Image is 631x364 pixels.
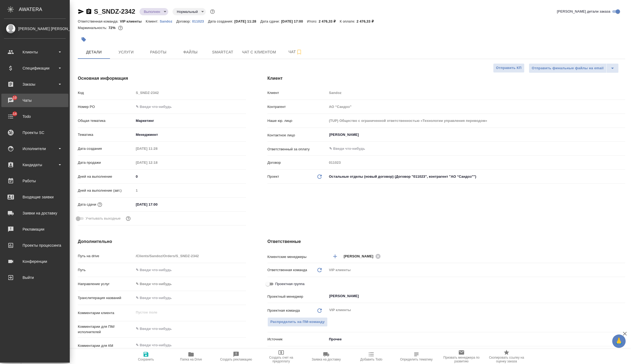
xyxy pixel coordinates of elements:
[78,281,134,287] p: Направление услуг
[1,190,68,204] a: Входящие заявки
[160,19,176,23] a: Sandoz
[4,161,66,169] div: Кандидаты
[1,223,68,236] a: Рекламации
[260,19,281,23] p: Дата сдачи:
[210,49,236,56] span: Smartcat
[267,104,327,110] p: Контрагент
[4,145,66,153] div: Исполнители
[340,19,357,23] p: К оплате:
[267,133,327,138] p: Контактное лицо
[360,358,382,361] span: Добавить Todo
[173,8,206,15] div: Выполнен
[267,254,327,260] p: Клиентские менеджеры
[10,95,20,100] span: 10
[108,26,117,30] p: 72%
[622,256,623,257] button: Open
[1,174,68,188] a: Работы
[125,215,132,222] button: Выбери, если сб и вс нужно считать рабочими днями для выполнения заказа.
[78,19,120,23] p: Ответственная команда:
[312,358,341,361] span: Заявка на доставку
[78,310,134,316] p: Комментарии клиента
[134,294,246,302] input: ✎ Введи что-нибудь
[4,241,66,249] div: Проекты процессинга
[78,104,134,110] p: Номер PO
[4,64,66,72] div: Спецификации
[267,90,327,96] p: Клиент
[138,358,154,361] span: Сохранить
[86,8,92,15] button: Скопировать ссылку
[4,209,66,217] div: Заявки на доставку
[214,349,259,364] button: Создать рекламацию
[86,216,121,221] span: Учитывать выходные
[1,94,68,107] a: 10Чаты
[1,239,68,252] a: Проекты процессинга
[4,129,66,137] div: Проекты SC
[622,148,623,149] button: Open
[78,8,84,15] button: Скопировать ссылку для ЯМессенджера
[146,19,160,23] p: Клиент:
[493,63,524,73] button: Отправить КП
[496,65,522,71] span: Отправить КП
[192,19,208,23] p: 011023
[234,19,261,23] p: [DATE] 11:28
[4,80,66,88] div: Заказы
[329,250,342,263] button: Добавить менеджера
[327,335,625,344] div: Прочее
[78,34,90,45] button: Добавить тэг
[192,19,208,23] a: 011023
[4,257,66,265] div: Конференции
[134,252,246,260] input: Пустое поле
[78,26,108,30] p: Маржинальность:
[267,238,625,245] h4: Ответственные
[94,8,135,15] a: S_SNDZ-2342
[283,49,308,55] span: Чат
[327,172,625,181] div: Остальные отделы (новый договор) (Договор "011023", контрагент "АО “Сандоз”")
[168,349,214,364] button: Папка на Drive
[1,206,68,220] a: Заявки на доставку
[78,202,96,207] p: Дата сдачи
[96,201,103,208] button: Если добавить услуги и заполнить их объемом, то дата рассчитается автоматически
[267,147,327,152] p: Ответственный за оплату
[329,145,606,152] input: ✎ Введи что-нибудь
[622,134,623,135] button: Open
[4,96,66,104] div: Чаты
[78,174,134,179] p: Дней на выполнение
[78,160,134,165] p: Дата продажи
[78,238,246,245] h4: Дополнительно
[134,159,181,166] input: Пустое поле
[117,24,124,31] button: 582.38 RUB;
[327,103,625,111] input: Пустое поле
[614,336,623,347] span: 🙏
[267,294,327,299] p: Проектный менеджер
[180,358,202,361] span: Папка на Drive
[4,26,66,32] div: [PERSON_NAME] [PERSON_NAME]
[134,116,246,125] div: Маркетинг
[78,188,134,193] p: Дней на выполнение (авт.)
[140,8,168,15] div: Выполнен
[160,19,176,23] p: Sandoz
[145,49,171,56] span: Работы
[267,118,327,123] p: Наше юр. лицо
[4,112,66,121] div: Todo
[344,253,382,260] div: [PERSON_NAME]
[134,89,246,97] input: Пустое поле
[19,4,70,15] div: AWATERA
[442,356,481,363] span: Призвать менеджера по развитию
[327,89,625,97] input: Пустое поле
[78,146,134,151] p: Дата создания
[10,111,20,117] span: 14
[134,266,246,274] input: ✎ Введи что-нибудь
[267,337,327,342] p: Источник
[267,308,300,313] p: Проектная команда
[622,296,623,297] button: Open
[209,8,216,15] button: Доп статусы указывают на важность/срочность заказа
[487,356,526,363] span: Скопировать ссылку на оценку заказа
[1,126,68,139] a: Проекты SC
[529,63,607,73] button: Отправить финальные файлы на email
[176,19,192,23] p: Договор:
[400,358,432,361] span: Определить тематику
[1,255,68,268] a: Конференции
[81,49,107,56] span: Детали
[78,253,134,259] p: Путь на drive
[4,193,66,201] div: Входящие заявки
